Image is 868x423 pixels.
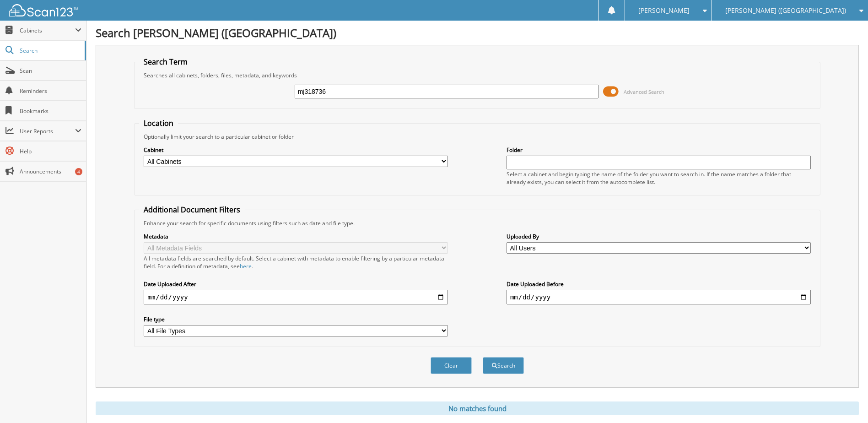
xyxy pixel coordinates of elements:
label: Metadata [144,233,448,240]
legend: Search Term [139,57,192,67]
div: Select a cabinet and begin typing the name of the folder you want to search in. If the name match... [507,170,811,186]
label: Folder [507,146,811,154]
legend: Location [139,118,178,128]
button: Search [483,357,524,374]
label: Uploaded By [507,233,811,240]
div: 4 [75,168,82,175]
label: Date Uploaded After [144,280,448,288]
a: here [240,262,252,270]
legend: Additional Document Filters [139,205,245,215]
div: No matches found [96,401,859,415]
label: Cabinet [144,146,448,154]
span: Advanced Search [624,88,664,95]
div: All metadata fields are searched by default. Select a cabinet with metadata to enable filtering b... [144,255,448,270]
span: User Reports [20,127,75,135]
img: scan123-logo-white.svg [9,4,78,16]
div: Enhance your search for specific documents using filters such as date and file type. [139,219,815,227]
span: [PERSON_NAME] ([GEOGRAPHIC_DATA]) [725,8,846,13]
span: Help [20,147,81,155]
iframe: Chat Widget [822,379,868,423]
span: Scan [20,67,81,75]
span: Announcements [20,168,81,175]
input: start [144,290,448,304]
div: Optionally limit your search to a particular cabinet or folder [139,133,815,141]
h1: Search [PERSON_NAME] ([GEOGRAPHIC_DATA]) [96,25,859,40]
span: Search [20,47,80,54]
label: File type [144,315,448,323]
span: [PERSON_NAME] [638,8,690,13]
div: Searches all cabinets, folders, files, metadata, and keywords [139,71,815,79]
span: Reminders [20,87,81,95]
button: Clear [431,357,472,374]
span: Cabinets [20,27,75,34]
span: Bookmarks [20,107,81,115]
label: Date Uploaded Before [507,280,811,288]
input: end [507,290,811,304]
